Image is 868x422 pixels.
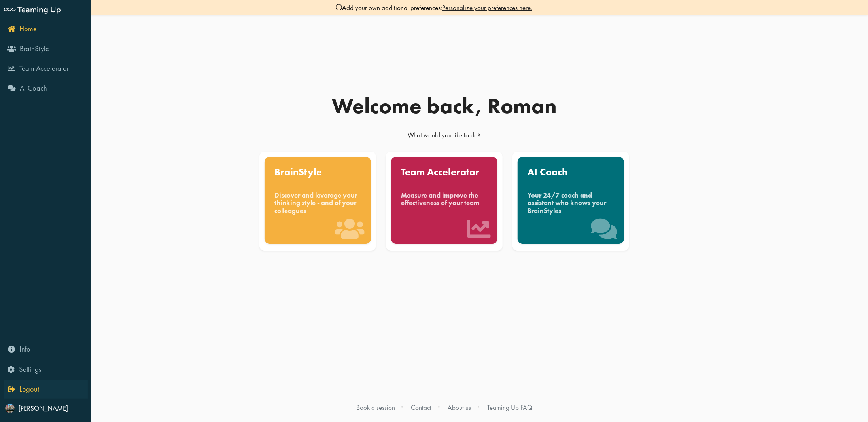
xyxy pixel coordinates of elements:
[448,403,471,412] a: About us
[19,404,68,412] span: [PERSON_NAME]
[4,60,88,78] a: Team Accelerator
[4,340,88,359] a: Info
[4,80,88,98] a: AI Coach
[4,40,88,58] a: BrainStyle
[4,360,88,378] a: Settings
[255,95,634,117] div: Welcome back, Roman
[20,44,49,53] span: BrainStyle
[442,3,532,12] a: Personalize your preferences here.
[4,380,88,399] a: Logout
[19,64,69,73] span: Team Accelerator
[258,152,378,251] a: BrainStyle Discover and leverage your thinking style - and of your colleagues
[4,20,88,38] a: Home
[384,152,504,251] a: Team Accelerator Measure and improve the effectiveness of your team
[20,84,47,93] span: AI Coach
[528,167,614,177] div: AI Coach
[17,4,61,14] span: Teaming Up
[401,167,487,177] div: Team Accelerator
[511,152,631,251] a: AI Coach Your 24/7 coach and assistant who knows your BrainStyles
[336,4,342,10] img: info-black.svg
[275,167,361,177] div: BrainStyle
[19,24,37,34] span: Home
[487,403,532,412] a: Teaming Up FAQ
[255,131,634,143] div: What would you like to do?
[19,365,41,374] span: Settings
[19,344,30,354] span: Info
[401,192,487,207] div: Measure and improve the effectiveness of your team
[528,192,614,215] div: Your 24/7 coach and assistant who knows your BrainStyles
[356,403,395,412] a: Book a session
[275,192,361,215] div: Discover and leverage your thinking style - and of your colleagues
[19,384,39,394] span: Logout
[411,403,432,412] a: Contact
